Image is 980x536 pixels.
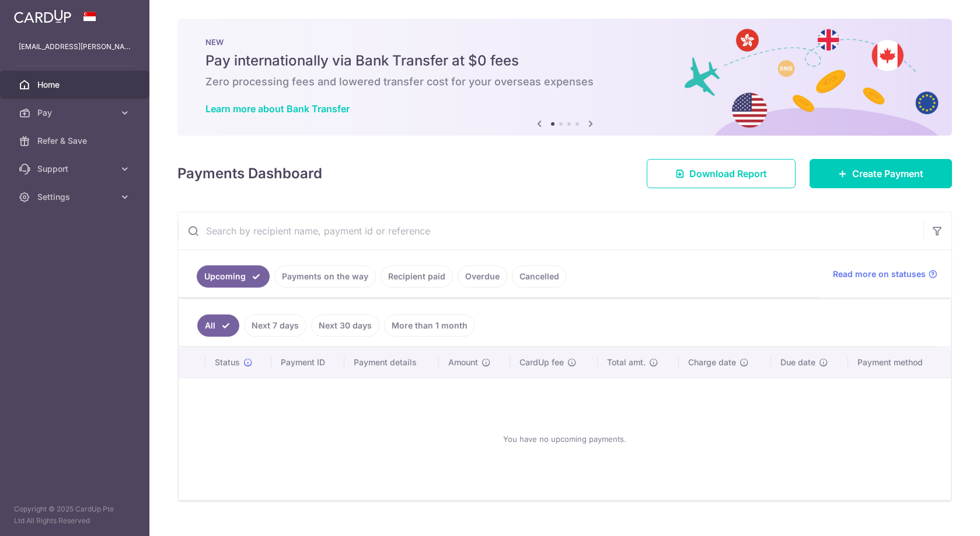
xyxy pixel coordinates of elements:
input: Search by recipient name, payment id or reference [178,212,923,250]
span: CardUp fee [519,357,564,368]
a: Learn more about Bank Transfer [205,103,350,115]
a: More than 1 month [384,314,475,337]
th: Payment method [848,347,951,378]
a: Recipient paid [381,265,453,288]
img: CardUp [14,9,71,23]
div: You have no upcoming payments. [193,388,937,490]
a: Payments on the way [274,265,376,288]
a: Next 7 days [244,314,306,337]
a: All [197,314,239,337]
span: Due date [780,357,815,368]
a: Cancelled [512,265,567,288]
span: Read more on statuses [833,268,926,280]
h5: Pay internationally via Bank Transfer at $0 fees [205,51,924,70]
span: Settings [37,191,114,203]
th: Payment ID [271,347,344,378]
img: Bank transfer banner [177,19,952,136]
a: Next 30 days [311,314,379,337]
a: Upcoming [197,265,270,288]
span: Download Report [689,167,767,181]
span: Amount [448,357,478,368]
h4: Payments Dashboard [177,163,322,184]
span: Charge date [688,357,736,368]
a: Create Payment [810,159,952,188]
span: Total amt. [607,357,646,368]
span: Create Payment [852,167,923,181]
a: Overdue [458,265,507,288]
p: NEW [205,37,924,47]
th: Payment details [344,347,439,378]
span: Support [37,163,114,175]
p: [EMAIL_ADDRESS][PERSON_NAME][DOMAIN_NAME] [19,41,131,53]
span: Status [215,357,240,368]
span: Home [37,79,114,91]
span: Pay [37,107,114,119]
span: Refer & Save [37,135,114,147]
h6: Zero processing fees and lowered transfer cost for your overseas expenses [205,75,924,89]
a: Download Report [647,159,796,188]
a: Read more on statuses [833,268,937,280]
